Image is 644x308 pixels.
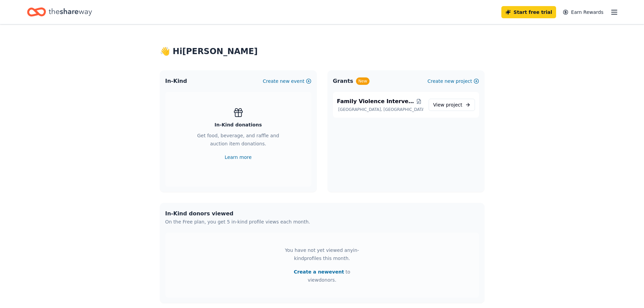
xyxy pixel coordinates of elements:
a: View project [429,99,475,111]
div: New [356,77,369,85]
span: project [446,102,462,108]
a: Earn Rewards [559,6,607,18]
div: In-Kind donors viewed [165,210,310,218]
span: new [445,77,454,85]
p: [GEOGRAPHIC_DATA], [GEOGRAPHIC_DATA] [337,107,424,112]
span: Family Violence Intervention Program [337,97,414,105]
div: Get food, beverage, and raffle and auction item donations. [192,132,284,150]
span: View [433,101,462,109]
div: You have not yet viewed any in-kind profiles this month. [280,246,364,262]
div: In-Kind donations [215,121,262,129]
div: On the Free plan, you get 5 in-kind profile views each month. [165,218,310,226]
span: In-Kind [165,77,187,85]
span: Grants [333,77,353,85]
button: Create a newevent [294,268,344,276]
a: Learn more [225,153,252,161]
button: Createnewevent [263,77,311,85]
span: new [280,77,290,85]
div: 👋 Hi [PERSON_NAME] [160,46,484,57]
a: Start free trial [501,6,556,18]
button: Createnewproject [427,77,479,85]
a: Home [27,4,92,20]
span: to view donors . [280,268,364,284]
